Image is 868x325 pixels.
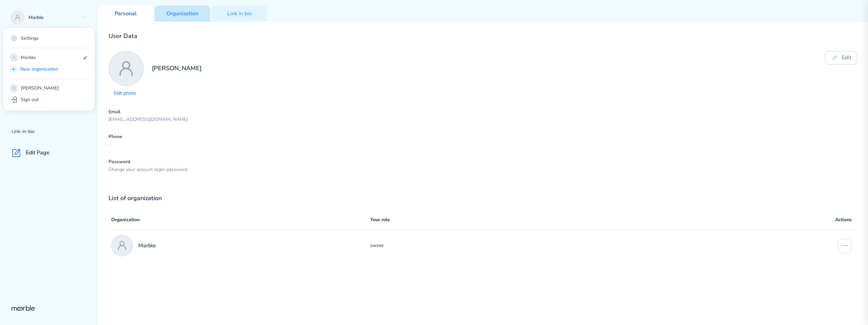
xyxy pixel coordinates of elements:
[370,216,741,224] p: Your role
[227,10,252,17] p: Link in bio
[108,33,857,40] h2: User Data
[114,90,138,97] p: Edit photo
[108,116,857,123] p: [EMAIL_ADDRESS][DOMAIN_NAME]
[21,35,39,42] p: Settings
[108,159,857,165] p: Password
[370,242,741,250] p: owner
[138,242,156,250] p: Marble
[825,51,857,64] button: Edit
[12,128,98,136] p: Link-in-bio
[152,64,202,98] h2: [PERSON_NAME]
[108,141,857,148] p: -
[26,149,50,156] p: Edit Page
[28,15,79,21] p: Marble
[115,10,137,17] p: Personal
[108,134,857,140] p: Phone
[166,10,198,17] p: Organization
[21,54,80,62] p: Marble
[21,97,39,103] p: Sign out
[108,167,857,173] p: Change your account login password
[108,195,857,202] h2: List of organization
[21,85,59,92] p: [PERSON_NAME]
[108,109,857,115] p: Email
[111,216,370,224] p: Organization
[741,216,852,224] p: Actions
[20,65,87,73] p: New organization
